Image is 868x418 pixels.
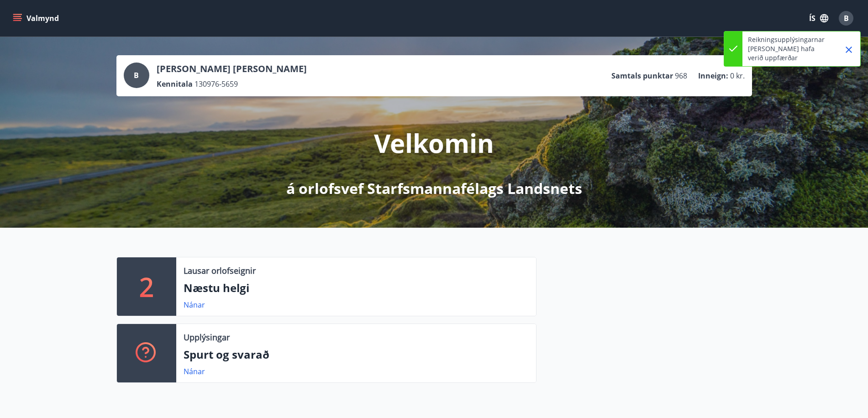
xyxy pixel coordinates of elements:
[675,71,687,81] span: 968
[11,10,63,26] button: menu
[286,178,582,199] p: á orlofsvef Starfsmannafélags Landsnets
[184,280,529,296] p: Næstu helgi
[184,265,256,277] p: Lausar orlofseignir
[195,79,238,89] span: 130976-5659
[184,347,529,362] p: Spurt og svarað
[157,79,193,89] p: Kennitala
[374,125,494,160] p: Velkomin
[184,366,205,376] a: Nánar
[844,13,849,23] span: B
[748,35,828,63] p: Reikningsupplýsingarnar [PERSON_NAME] hafa verið uppfærðar
[841,42,857,57] button: Close
[804,10,833,26] button: ÍS
[157,63,307,75] p: [PERSON_NAME] [PERSON_NAME]
[184,300,205,310] a: Nánar
[611,71,673,81] p: Samtals punktar
[139,269,154,304] p: 2
[730,71,745,81] span: 0 kr.
[134,70,139,80] span: B
[184,331,230,343] p: Upplýsingar
[835,7,857,29] button: B
[698,71,728,81] p: Inneign :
